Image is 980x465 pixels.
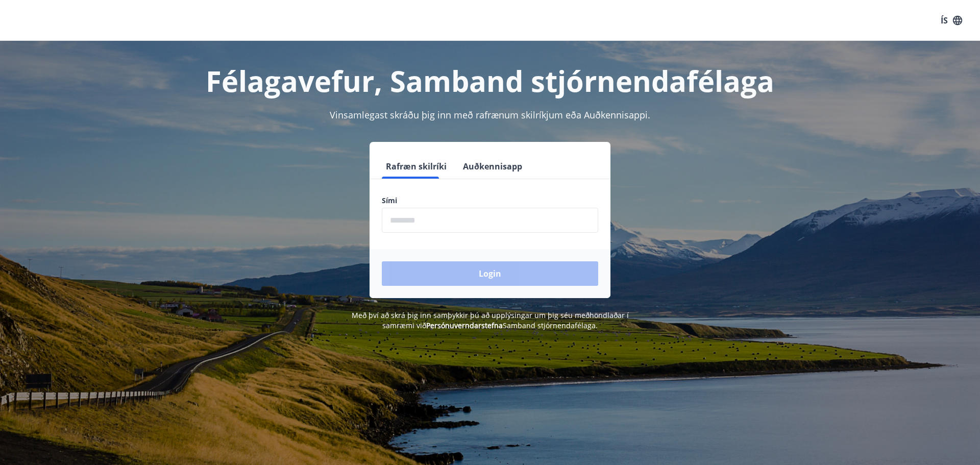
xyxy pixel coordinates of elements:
h1: Félagavefur, Samband stjórnendafélaga [135,61,845,100]
button: Auðkennisapp [459,154,526,179]
span: Með því að skrá þig inn samþykkir þú að upplýsingar um þig séu meðhöndlaðar í samræmi við Samband... [352,310,629,330]
button: ÍS [935,11,968,30]
span: Vinsamlegast skráðu þig inn með rafrænum skilríkjum eða Auðkennisappi. [330,109,650,121]
label: Sími [382,195,598,206]
a: Persónuverndarstefna [426,321,503,330]
button: Rafræn skilríki [382,154,451,179]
